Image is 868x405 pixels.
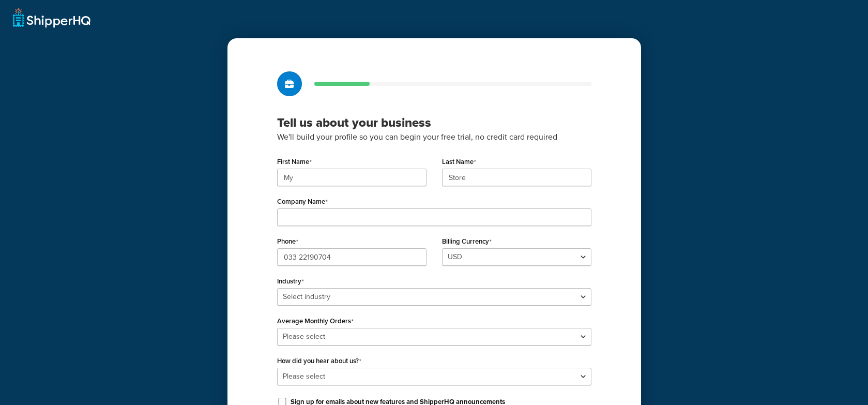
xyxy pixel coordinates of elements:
label: Industry [277,277,304,286]
label: Company Name [277,198,328,206]
label: Billing Currency [442,237,492,246]
label: How did you hear about us? [277,357,361,365]
h3: Tell us about your business [277,115,591,130]
label: Last Name [442,158,476,166]
p: We'll build your profile so you can begin your free trial, no credit card required [277,130,591,144]
label: First Name [277,158,312,166]
label: Average Monthly Orders [277,317,354,325]
label: Phone [277,237,298,246]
